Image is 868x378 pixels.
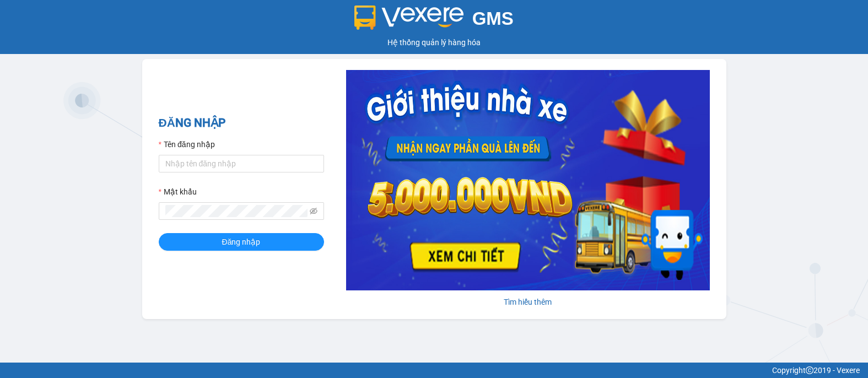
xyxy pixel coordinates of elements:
[159,138,215,150] label: Tên đăng nhập
[8,364,860,376] div: Copyright 2019 - Vexere
[346,70,710,290] img: banner-0
[159,186,197,198] label: Mật khẩu
[310,207,317,215] span: eye-invisible
[165,205,308,217] input: Mật khẩu
[3,36,865,48] div: Hệ thống quản lý hàng hóa
[806,366,813,374] span: copyright
[472,8,514,29] span: GMS
[346,296,710,308] div: Tìm hiểu thêm
[354,6,463,30] img: logo 2
[159,233,324,251] button: Đăng nhập
[159,155,324,172] input: Tên đăng nhập
[159,114,324,132] h2: ĐĂNG NHẬP
[354,17,514,25] a: GMS
[222,236,261,248] span: Đăng nhập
